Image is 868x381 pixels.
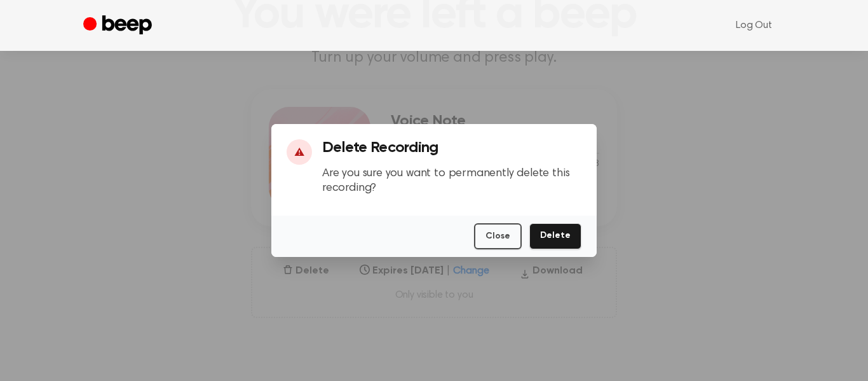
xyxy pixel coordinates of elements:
button: Close [474,223,522,249]
a: Log Out [723,10,785,41]
p: Are you sure you want to permanently delete this recording? [322,167,581,195]
h3: Delete Recording [322,139,581,156]
button: Delete [529,223,581,249]
a: Beep [83,13,155,38]
div: ⚠ [287,139,312,165]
